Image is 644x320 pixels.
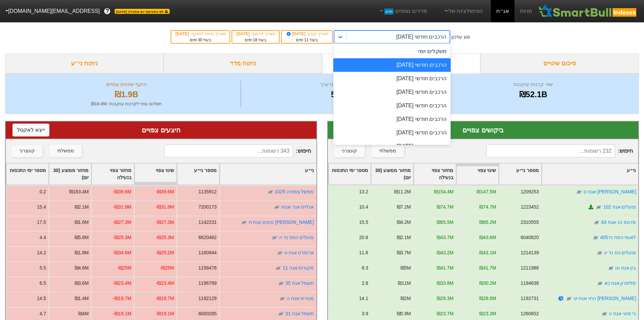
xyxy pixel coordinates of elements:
div: ₪1.8M [75,249,89,256]
div: 1194638 [520,280,539,287]
div: -₪39.6M [156,188,174,195]
div: היקף שינויים צפויים [14,81,239,88]
div: ₪43.7M [436,234,453,241]
div: ₪74.7M [479,204,496,211]
div: Toggle SortBy [220,164,316,185]
div: ₪5.9M [397,310,411,317]
a: פועלים התח נד ה [279,235,314,240]
div: ₪163.4M [69,188,89,195]
div: בעוד ימים [175,37,226,43]
div: 15.4 [37,204,46,211]
img: tase link [595,204,602,211]
a: מליסרון אגח כא [604,280,636,286]
div: Toggle SortBy [177,164,219,185]
div: ₪1.4M [75,295,89,302]
div: ₪41.7M [479,264,496,272]
div: ₪2.1M [75,204,89,211]
div: סיכום שינויים [480,54,639,73]
button: קונצרני [334,145,365,157]
div: -₪19.7M [113,295,131,302]
div: הרכבים חודשי [DATE] [333,85,451,99]
div: 1209253 [520,188,539,195]
a: אנלייט אנר אגחו [281,204,314,210]
div: Toggle SortBy [6,164,48,185]
div: -₪23.4M [156,280,174,287]
div: 14.5 [37,295,46,302]
a: [PERSON_NAME] נכסים אגח ח [249,219,314,225]
div: 2310555 [520,219,539,226]
div: ₪74.7M [436,204,453,211]
div: ₪7.2M [397,204,411,211]
div: 0.2 [40,188,46,195]
div: 6000285 [198,310,217,317]
img: tase link [275,265,282,272]
div: -₪25M [160,264,174,272]
div: 1192129 [198,295,217,302]
div: Toggle SortBy [329,164,371,185]
div: Toggle SortBy [49,164,91,185]
span: 18 [253,38,257,42]
div: 7200173 [198,204,217,211]
div: Toggle SortBy [456,164,498,185]
div: 17.5 [37,219,46,226]
div: -₪25M [117,264,132,272]
div: ניתוח מדד [164,54,322,73]
span: 30 [198,38,202,42]
button: ממשלתי [372,145,404,157]
img: tase link [596,280,603,287]
div: ביקושים צפויים [335,125,632,135]
a: ממשל צמודה 1025 [275,189,314,194]
img: tase link [592,234,599,241]
div: בעוד ימים [236,37,276,43]
span: [DATE] [236,31,251,36]
span: חדש [384,8,393,15]
div: -₪25.3M [156,234,174,241]
div: ממשלתי [379,147,396,155]
div: בעוד ימים [285,37,329,43]
div: 3.9 [361,310,368,317]
img: tase link [607,265,614,272]
div: 575 [243,88,432,101]
div: מספר ניירות ערך [243,81,432,88]
div: 1211986 [520,264,539,272]
img: tase link [596,250,603,256]
img: tase link [279,295,286,302]
img: tase link [278,311,284,317]
a: חשמל אגח 35 [285,280,314,286]
img: tase link [593,219,600,226]
div: ₪23.7M [436,310,453,317]
div: ₪4.6M [75,264,89,272]
span: [DATE] [286,31,307,36]
div: -₪25.2M [156,249,174,256]
div: 11.6 [359,249,368,256]
div: ₪65.5M [436,219,453,226]
div: 13.2 [359,188,368,195]
a: בזן אגח טו [615,265,636,271]
div: ₪2M [401,295,411,302]
img: tase link [271,234,278,241]
a: לאומי התח נד405 [600,235,636,240]
div: 20.6 [359,234,368,241]
div: -₪34.6M [113,249,131,256]
div: 1196799 [198,280,217,287]
div: ממשלתי [57,147,74,155]
div: קונצרני [342,147,357,155]
a: מגוריט אגח ה [287,296,314,301]
div: -₪19.7M [156,295,174,302]
img: tase link [576,189,582,195]
div: קונצרני [20,147,35,155]
div: תשלום צפוי לקרנות עוקבות : ₪19.9M [14,101,239,107]
div: ₪11M [398,280,411,287]
a: הסימולציות שלי [440,4,486,18]
div: 1142231 [198,219,217,226]
div: ₪2.1M [397,234,411,241]
div: הרכבים חודשי [DATE] [333,58,451,72]
div: 6.5 [40,280,46,287]
div: 1160944 [198,249,217,256]
div: Toggle SortBy [542,164,638,185]
img: tase link [273,204,280,211]
div: 2.8 [361,280,368,287]
div: הרכבים חודשי [DATE] [333,126,451,140]
div: 4.7 [40,310,46,317]
img: tase link [267,189,274,195]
